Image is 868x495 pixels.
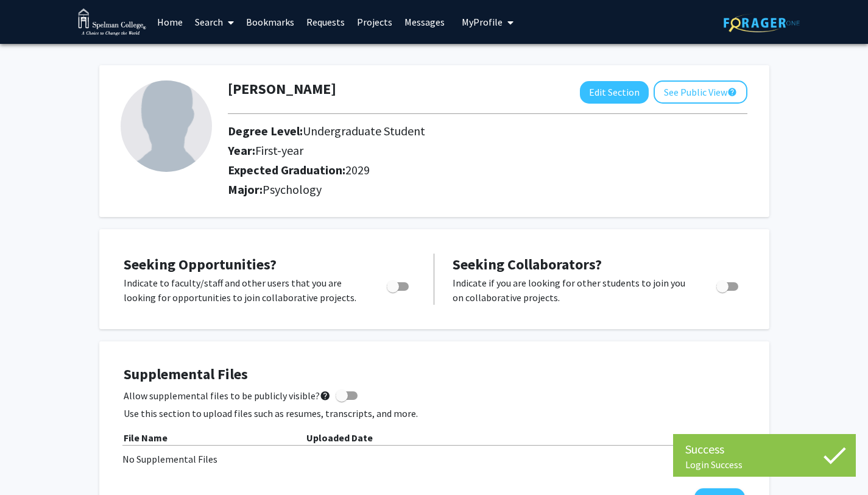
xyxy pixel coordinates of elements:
[124,255,277,274] span: Seeking Opportunities?
[124,366,745,383] h4: Supplemental Files
[711,276,745,294] div: Toggle
[727,85,737,99] mat-icon: help
[320,388,331,403] mat-icon: help
[255,143,303,158] span: First-year
[453,276,693,305] p: Indicate if you are looking for other students to join you on collaborative projects.
[345,162,370,177] span: 2029
[124,388,331,403] span: Allow supplemental files to be publicly visible?
[124,432,168,444] b: File Name
[263,182,322,197] span: Psychology
[151,1,189,43] a: Home
[453,255,602,274] span: Seeking Collaborators?
[228,124,679,138] h2: Degree Level:
[78,9,147,36] img: Spelman College Logo
[580,81,649,104] button: Edit Section
[228,143,679,158] h2: Year:
[122,452,746,466] div: No Supplemental Files
[382,276,415,294] div: Toggle
[351,1,398,43] a: Projects
[685,458,844,471] div: Login Success
[9,440,52,486] iframe: Chat
[724,13,800,32] img: ForagerOne Logo
[228,80,336,98] h1: [PERSON_NAME]
[303,123,425,138] span: Undergraduate Student
[228,163,679,177] h2: Expected Graduation:
[189,1,240,43] a: Search
[240,1,300,43] a: Bookmarks
[124,276,364,305] p: Indicate to faculty/staff and other users that you are looking for opportunities to join collabor...
[228,182,747,197] h2: Major:
[300,1,351,43] a: Requests
[654,80,747,104] button: See Public View
[124,406,745,421] p: Use this section to upload files such as resumes, transcripts, and more.
[121,80,212,172] img: Profile Picture
[685,440,844,458] div: Success
[306,432,373,444] b: Uploaded Date
[462,16,503,28] span: My Profile
[398,1,451,43] a: Messages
